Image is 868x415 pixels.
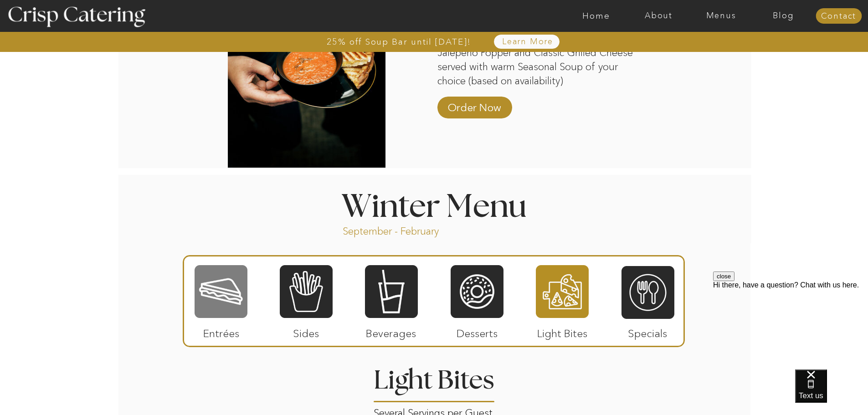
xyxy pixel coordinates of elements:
h1: Winter Menu [308,191,561,218]
iframe: podium webchat widget prompt [713,272,868,381]
a: Home [565,11,627,20]
a: Blog [752,11,815,20]
p: Several Servings per Guest [374,404,495,415]
a: Order Now [444,92,505,118]
p: Beverages [361,318,421,344]
a: Menus [690,11,752,20]
p: Jalepeño Popper and Classic Grilled Cheese served with warm Seasonal Soup of your choice (based o... [437,46,633,87]
a: 25% off Soup Bar until [DATE]! [294,37,504,46]
a: About [627,11,690,20]
a: Learn More [481,37,575,46]
a: Contact [816,12,862,21]
p: Desserts [447,318,508,344]
h2: Light Bites [370,368,498,385]
iframe: podium webchat widget bubble [795,369,868,415]
p: Specials [617,318,678,344]
p: Entrées [191,318,252,344]
p: Light Bites [532,318,593,344]
p: September - February [343,225,468,235]
p: Sides [276,318,336,344]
